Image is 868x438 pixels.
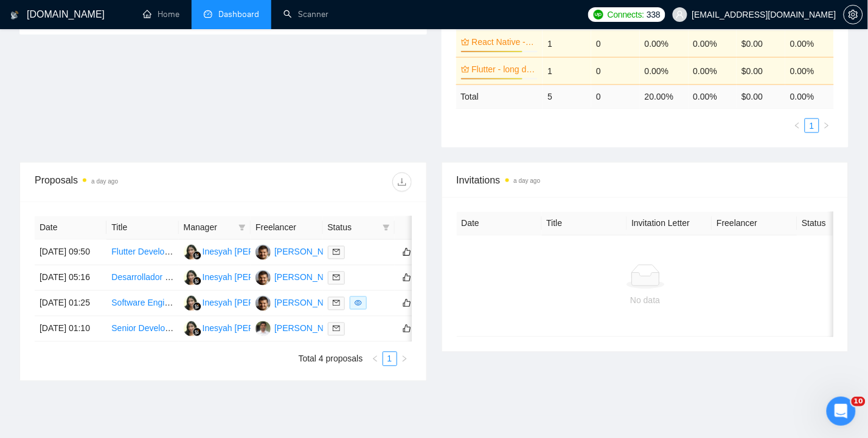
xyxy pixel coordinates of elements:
[403,247,411,257] span: like
[461,65,470,74] span: crown
[785,57,834,84] td: 0.00%
[255,270,271,286] img: DK
[274,322,417,335] div: [PERSON_NAME] [PERSON_NAME]
[111,273,212,282] a: Desarrollador React native
[193,303,201,311] img: gigradar-bm.png
[355,299,362,307] span: eye
[456,84,543,108] td: Total
[392,173,412,192] button: download
[737,30,785,57] td: $0.00
[333,248,340,256] span: mail
[844,10,863,19] a: setting
[203,296,414,310] div: Inesyah [PERSON_NAME] Zaelsyah [PERSON_NAME]
[737,57,785,84] td: $0.00
[844,10,863,19] span: setting
[823,122,830,129] span: right
[640,30,689,57] td: 0.00%
[403,324,411,334] span: like
[179,216,251,240] th: Manager
[467,294,824,307] div: No data
[844,5,863,24] button: setting
[184,221,234,234] span: Manager
[91,178,118,185] time: a day ago
[819,118,834,133] li: Next Page
[274,271,344,284] div: [PERSON_NAME]
[403,298,411,308] span: like
[472,35,536,49] a: React Native - long description
[380,219,392,237] span: filter
[591,84,640,108] td: 0
[790,118,805,133] button: left
[368,352,383,366] button: left
[627,212,712,236] th: Invitation Letter
[274,245,344,259] div: [PERSON_NAME]
[193,277,201,286] img: gigradar-bm.png
[328,221,378,234] span: Status
[255,296,271,311] img: DK
[401,355,408,363] span: right
[251,216,322,240] th: Freelancer
[785,30,834,57] td: 0.00%
[383,224,390,231] span: filter
[184,323,414,333] a: IIInesyah [PERSON_NAME] Zaelsyah [PERSON_NAME]
[106,317,178,342] td: Senior Developer Needed (Crypto Trading Platform - Solana, React, FastAPI, Celery)
[676,10,684,19] span: user
[203,271,414,284] div: Inesyah [PERSON_NAME] Zaelsyah [PERSON_NAME]
[393,177,411,187] span: download
[203,245,414,259] div: Inesyah [PERSON_NAME] Zaelsyah [PERSON_NAME]
[689,30,737,57] td: 0.00%
[794,122,801,129] span: left
[106,216,178,240] th: Title
[790,118,805,133] li: Previous Page
[35,216,106,240] th: Date
[193,328,201,337] img: gigradar-bm.png
[640,57,689,84] td: 0.00%
[184,270,199,286] img: II
[647,8,660,21] span: 338
[35,173,223,192] div: Proposals
[543,84,591,108] td: 5
[640,84,689,108] td: 20.00 %
[400,270,414,285] button: like
[514,177,541,184] time: a day ago
[457,212,542,236] th: Date
[543,57,591,84] td: 1
[333,274,340,281] span: mail
[591,30,640,57] td: 0
[299,352,363,366] li: Total 4 proposals
[712,212,797,236] th: Freelancer
[397,352,412,366] li: Next Page
[218,9,259,19] span: Dashboard
[397,352,412,366] button: right
[111,298,521,308] a: Software Engineer for Cloud-Based Service (Typescript, [GEOGRAPHIC_DATA], AWS Experience Required)
[457,173,834,188] span: Invitations
[143,9,179,19] a: homeHome
[400,296,414,310] button: like
[543,30,591,57] td: 1
[689,57,737,84] td: 0.00%
[542,212,627,236] th: Title
[184,298,414,307] a: IIInesyah [PERSON_NAME] Zaelsyah [PERSON_NAME]
[400,321,414,336] button: like
[35,240,106,265] td: [DATE] 09:50
[852,397,866,406] span: 10
[255,298,344,307] a: DK[PERSON_NAME]
[111,247,268,257] a: Flutter Developer Needed for Scaling App
[333,299,340,307] span: mail
[111,324,432,334] a: Senior Developer Needed (Crypto Trading Platform - Solana, React, FastAPI, Celery)
[238,224,246,231] span: filter
[204,10,212,18] span: dashboard
[255,323,417,333] a: TD[PERSON_NAME] [PERSON_NAME]
[283,9,328,19] a: searchScanner
[591,57,640,84] td: 0
[608,8,644,21] span: Connects:
[255,272,344,282] a: DK[PERSON_NAME]
[805,118,819,133] li: 1
[689,84,737,108] td: 0.00 %
[255,321,271,337] img: TD
[184,296,199,311] img: II
[106,240,178,265] td: Flutter Developer Needed for Scaling App
[333,325,340,332] span: mail
[461,38,470,46] span: crown
[184,321,199,337] img: II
